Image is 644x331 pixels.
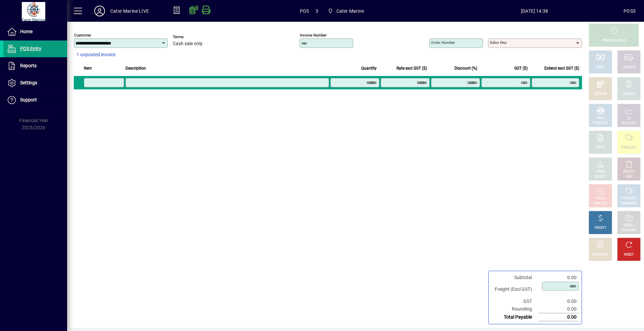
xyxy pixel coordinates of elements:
span: [DATE] 14:38 [445,6,624,16]
div: EFTPOS [594,92,607,97]
span: GST ($) [514,65,528,72]
div: MISC [596,116,604,121]
div: CHARGE [623,92,636,97]
div: LINE [626,174,632,179]
span: Support [20,97,37,102]
td: 0.00 [539,305,579,313]
span: Settings [20,80,37,85]
span: Cash sale only [173,41,203,47]
td: Subtotal [491,274,539,281]
div: INVOICE [594,201,606,206]
mat-label: Invoice number [300,33,327,37]
td: 0.00 [539,274,579,281]
div: SUMMARY [621,201,637,206]
div: RESET [624,252,634,257]
div: ACCOUNT [621,121,637,126]
div: SELECT [595,174,606,179]
span: POS [300,6,309,16]
td: 0.00 [539,298,579,305]
div: INVOICES [622,228,636,233]
span: Cater Marine [336,6,364,16]
td: Rounding [491,305,539,313]
a: Support [3,92,67,108]
span: Description [125,65,146,72]
mat-label: Order number [431,40,455,45]
td: 0.00 [539,313,579,321]
mat-label: Customer [74,33,91,37]
button: Profile [89,5,110,17]
div: PROFIT [595,226,606,231]
div: GL [627,116,631,121]
span: Reports [20,63,37,68]
span: Cater Marine [325,5,367,17]
div: DISCOUNT [592,252,608,257]
span: Extend excl GST ($) [544,65,579,72]
div: PRICE [596,169,605,174]
td: GST [491,298,539,305]
td: Total Payable [491,313,539,321]
span: Terms [173,35,213,39]
div: CHEQUE [623,65,635,70]
div: POS3 [624,6,636,16]
span: 3 [316,6,318,16]
div: Cater Marine LIVE [110,6,149,16]
mat-label: Sales rep [490,40,506,45]
div: PRODUCT [621,145,636,150]
div: CASH [596,65,605,70]
div: PRODUCT [621,196,636,201]
div: HOLD [596,196,605,201]
div: PROCESS SALE [602,38,626,43]
div: RECALL [623,223,635,228]
span: POS Entry [20,46,41,51]
span: Quantity [361,65,377,72]
span: Rate excl GST ($) [396,65,427,72]
div: NOTE [596,145,605,150]
span: Item [84,65,92,72]
span: Home [20,29,33,34]
a: Settings [3,75,67,91]
a: Reports [3,58,67,74]
div: PRODUCT [593,121,608,126]
td: Freight (Excl GST) [491,281,539,298]
span: 1 unposted invoice [76,51,115,58]
a: Home [3,23,67,40]
div: DELETE [623,169,635,174]
span: Discount (%) [454,65,477,72]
